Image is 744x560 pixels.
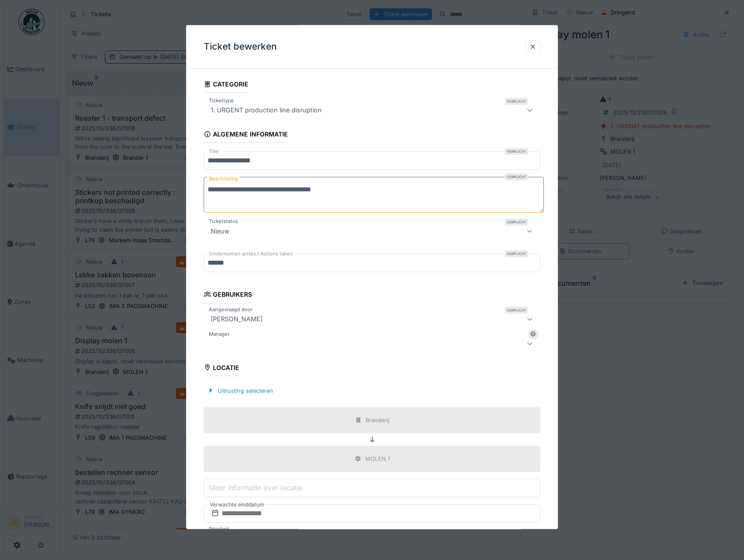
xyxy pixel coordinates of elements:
label: Manager [207,330,231,338]
div: Locatie [204,361,240,376]
div: Verplicht [505,251,528,258]
label: Meer informatie over locatie [207,483,304,493]
div: Uitrusting selecteren [204,385,277,397]
div: 1. URGENT production line disruption [207,105,325,116]
label: Prioriteit [207,525,231,533]
div: MOLEN 1 [365,455,390,463]
div: [PERSON_NAME] [207,314,266,324]
div: Algemene informatie [204,128,288,143]
div: Verplicht [505,174,528,181]
div: Gebruikers [204,288,252,303]
div: Verplicht [505,307,528,314]
h3: Ticket bewerken [204,41,277,52]
label: Aangevraagd door [207,306,254,313]
div: Verplicht [505,148,528,155]
label: Ticketstatus [207,218,240,226]
div: Categorie [204,78,249,93]
label: Ondernomen acties / Actions taken [207,251,295,258]
label: Titel [207,148,221,156]
div: Nieuw [207,226,233,237]
label: Tickettype [207,97,236,105]
div: Verplicht [505,219,528,226]
div: Verplicht [505,98,528,105]
label: Beschrijving [207,174,240,185]
div: Branderij [366,416,389,424]
label: Verwachte einddatum [209,500,265,510]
